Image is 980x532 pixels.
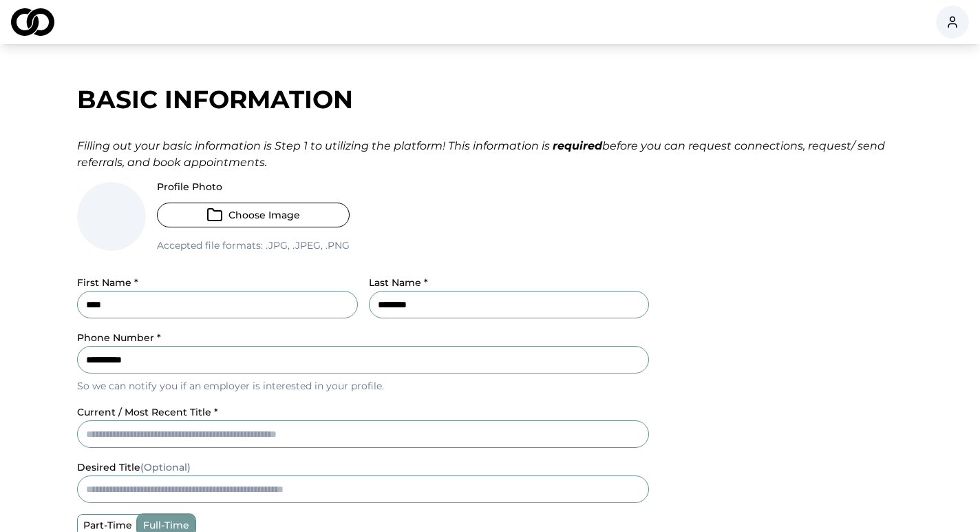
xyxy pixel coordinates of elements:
[77,406,218,418] label: current / most recent title *
[77,331,161,344] label: Phone Number *
[77,276,138,289] label: First Name *
[263,239,350,252] span: .jpg, .jpeg, .png
[157,238,350,252] p: Accepted file formats:
[369,276,428,289] label: Last Name *
[77,85,903,113] div: Basic Information
[553,139,602,152] strong: required
[11,8,54,36] img: logo
[77,138,903,171] div: Filling out your basic information is Step 1 to utilizing the platform! This information is befor...
[157,182,350,192] label: Profile Photo
[77,461,191,473] label: desired title
[157,203,350,227] button: Choose Image
[77,379,649,393] p: So we can notify you if an employer is interested in your profile.
[140,461,191,473] span: (Optional)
